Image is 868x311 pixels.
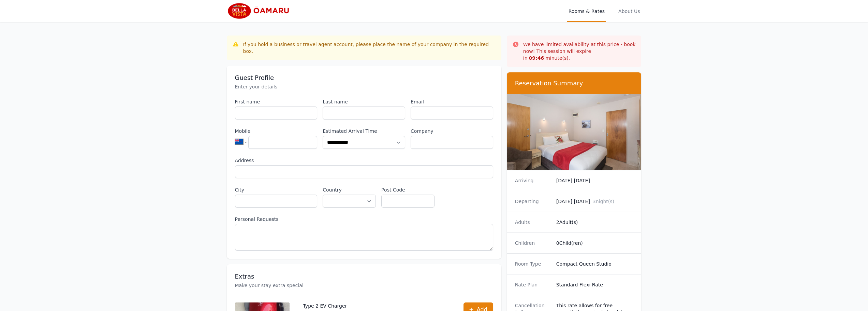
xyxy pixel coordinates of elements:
label: Estimated Arrival Time [323,128,405,135]
h3: Reservation Summary [515,79,633,87]
p: We have limited availability at this price - book now! This session will expire in minute(s). [523,41,636,61]
label: Post Code [381,186,435,193]
label: City [235,186,318,193]
label: First name [235,98,318,105]
dd: 2 Adult(s) [556,219,633,226]
img: Bella Vista Oamaru [227,3,292,19]
dt: Adults [515,219,551,226]
span: 3 night(s) [593,199,614,204]
p: Make your stay extra special [235,282,493,289]
label: Address [235,157,493,164]
h3: Guest Profile [235,74,493,82]
dd: Standard Flexi Rate [556,281,633,288]
dt: Arriving [515,177,551,184]
p: Type 2 EV Charger [303,302,353,309]
dt: Departing [515,198,551,205]
label: Mobile [235,128,318,135]
strong: 09 : 46 [529,55,544,61]
label: Country [323,186,376,193]
dt: Children [515,240,551,246]
dd: Compact Queen Studio [556,260,633,267]
label: Last name [323,98,405,105]
dd: 0 Child(ren) [556,240,633,246]
p: Enter your details [235,83,493,90]
dd: [DATE] [DATE] [556,198,633,205]
img: Compact Queen Studio [507,94,642,170]
div: If you hold a business or travel agent account, please place the name of your company in the requ... [243,41,496,55]
dd: [DATE] [DATE] [556,177,633,184]
dt: Room Type [515,260,551,267]
label: Email [411,98,493,105]
label: Personal Requests [235,216,493,223]
label: Company [411,128,493,135]
dt: Rate Plan [515,281,551,288]
h3: Extras [235,272,493,281]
